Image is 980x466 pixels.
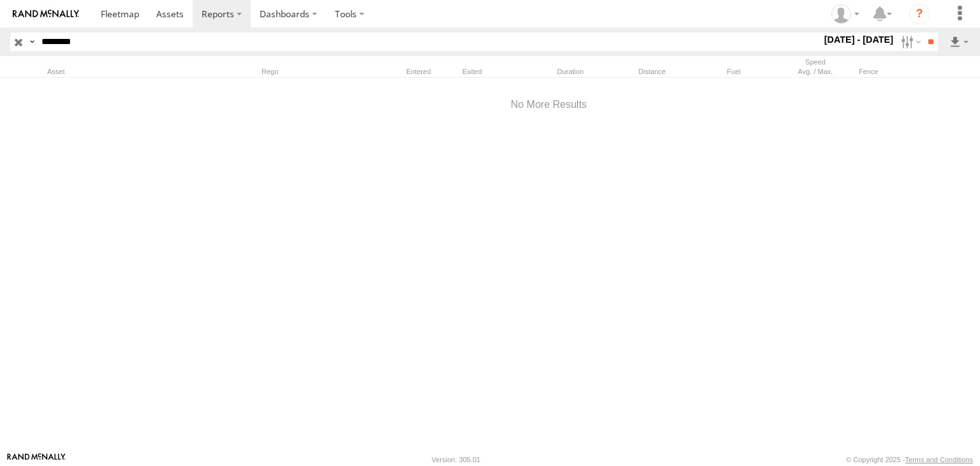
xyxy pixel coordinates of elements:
[614,67,690,76] div: Distance
[822,33,896,47] label: [DATE] - [DATE]
[948,33,970,51] label: Export results as...
[394,67,443,76] div: Entered
[13,10,79,19] img: rand-logo.svg
[905,456,973,463] a: Terms and Conditions
[7,453,66,466] a: Visit our Website
[27,33,37,51] label: Search Query
[846,456,973,463] div: © Copyright 2025 -
[448,67,496,76] div: Exited
[909,4,930,24] i: ?
[432,456,480,463] div: Version: 305.01
[532,67,609,76] div: Duration
[827,4,864,24] div: Zulema McIntosch
[262,67,389,76] div: Rego
[896,33,923,51] label: Search Filter Options
[47,67,226,76] div: Asset
[695,67,772,76] div: Fuel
